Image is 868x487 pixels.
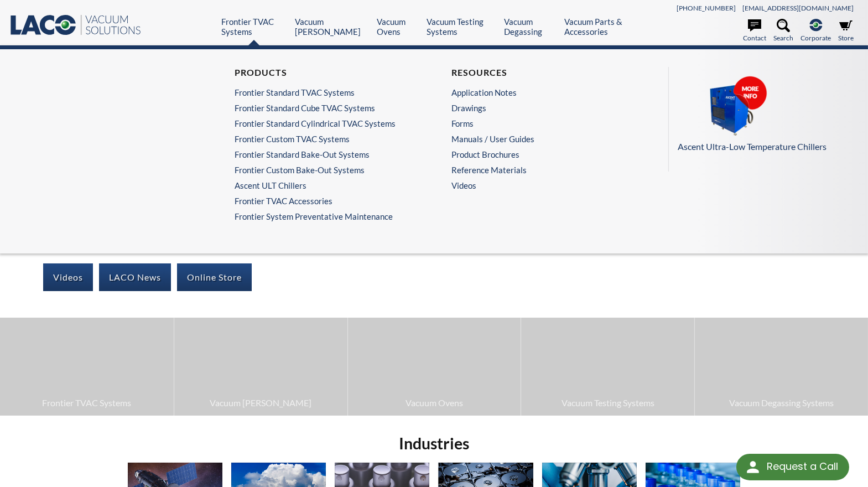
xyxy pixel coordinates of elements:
[565,17,644,37] a: Vacuum Parts & Accessories
[235,87,412,97] a: Frontier Standard TVAC Systems
[451,149,628,159] a: Product Brochures
[742,4,854,12] a: [EMAIL_ADDRESS][DOMAIN_NAME]
[451,118,628,128] a: Forms
[451,165,628,175] a: Reference Materials
[235,103,412,113] a: Frontier Standard Cube TVAC Systems
[521,318,694,415] a: Vacuum Testing Systems
[235,67,412,79] h4: Products
[6,396,168,410] span: Frontier TVAC Systems
[235,180,412,190] a: Ascent ULT Chillers
[235,134,412,144] a: Frontier Custom TVAC Systems
[451,134,628,144] a: Manuals / User Guides
[235,211,417,221] a: Frontier System Preventative Maintenance
[801,33,831,43] span: Corporate
[235,149,412,159] a: Frontier Standard Bake-Out Systems
[354,396,516,410] span: Vacuum Ovens
[677,4,736,12] a: [PHONE_NUMBER]
[504,17,557,37] a: Vacuum Degassing
[700,396,862,410] span: Vacuum Degassing Systems
[451,103,628,113] a: Drawings
[527,396,689,410] span: Vacuum Testing Systems
[678,139,851,154] p: Ascent Ultra-Low Temperature Chillers
[427,17,496,37] a: Vacuum Testing Systems
[43,263,93,291] a: Videos
[295,17,368,37] a: Vacuum [PERSON_NAME]
[235,118,412,128] a: Frontier Standard Cylindrical TVAC Systems
[221,17,287,37] a: Frontier TVAC Systems
[678,76,788,138] img: Ascent_Chillers_Pods__LVS_.png
[235,196,412,206] a: Frontier TVAC Accessories
[235,165,412,175] a: Frontier Custom Bake-Out Systems
[695,318,868,415] a: Vacuum Degassing Systems
[736,454,849,480] div: Request a Call
[744,458,762,476] img: round button
[123,433,745,454] h2: Industries
[743,19,766,43] a: Contact
[773,19,793,43] a: Search
[377,17,418,37] a: Vacuum Ovens
[451,180,634,190] a: Videos
[174,318,347,415] a: Vacuum [PERSON_NAME]
[678,76,851,154] a: Ascent Ultra-Low Temperature Chillers
[767,454,838,479] div: Request a Call
[451,87,628,97] a: Application Notes
[838,19,854,43] a: Store
[180,396,342,410] span: Vacuum [PERSON_NAME]
[348,318,521,415] a: Vacuum Ovens
[99,263,171,291] a: LACO News
[177,263,252,291] a: Online Store
[451,67,628,79] h4: Resources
